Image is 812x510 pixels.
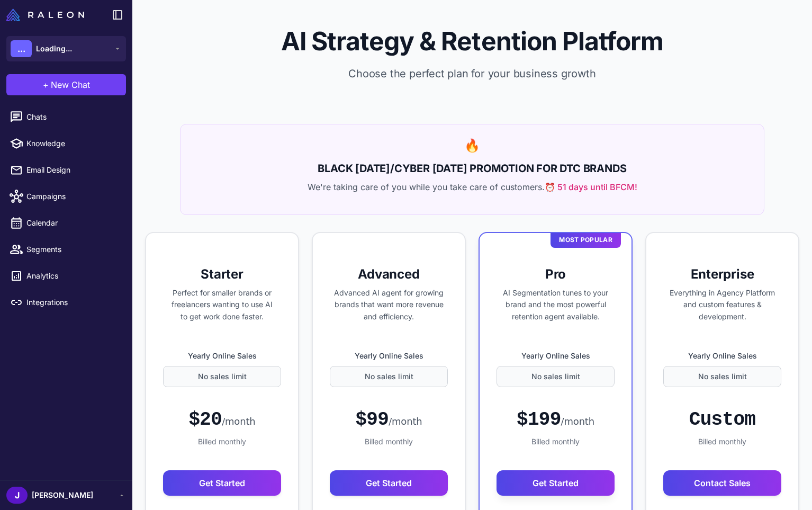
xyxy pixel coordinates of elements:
[188,408,255,432] div: $20
[497,287,615,323] p: AI Segmentation tunes to your brand and the most powerful retention agent available.
[26,270,120,282] span: Analytics
[163,266,281,283] h3: Starter
[163,436,281,448] div: Billed monthly
[517,408,594,432] div: $199
[26,217,120,229] span: Calendar
[497,436,615,448] div: Billed monthly
[663,350,781,362] label: Yearly Online Sales
[26,297,120,308] span: Integrations
[355,408,422,432] div: $99
[26,138,120,149] span: Knowledge
[365,371,413,382] span: No sales limit
[222,416,255,427] span: /month
[330,470,448,496] button: Get Started
[663,266,781,283] h3: Enterprise
[4,238,128,261] a: Segments
[389,416,422,427] span: /month
[149,25,795,57] h1: AI Strategy & Retention Platform
[4,212,128,234] a: Calendar
[149,66,795,82] p: Choose the perfect plan for your business growth
[4,159,128,181] a: Email Design
[26,164,120,176] span: Email Design
[43,78,49,91] span: +
[193,160,751,176] h2: BLACK [DATE]/CYBER [DATE] PROMOTION FOR DTC BRANDS
[330,266,448,283] h3: Advanced
[4,185,128,208] a: Campaigns
[497,350,615,362] label: Yearly Online Sales
[663,436,781,448] div: Billed monthly
[163,287,281,323] p: Perfect for smaller brands or freelancers wanting to use AI to get work done faster.
[561,416,594,427] span: /month
[163,350,281,362] label: Yearly Online Sales
[26,244,120,255] span: Segments
[464,138,480,153] span: 🔥
[6,8,84,21] img: Raleon Logo
[51,78,90,91] span: New Chat
[4,291,128,314] a: Integrations
[330,287,448,323] p: Advanced AI agent for growing brands that want more revenue and efficiency.
[4,132,128,155] a: Knowledge
[551,232,621,248] div: Most Popular
[6,8,88,21] a: Raleon Logo
[689,408,755,432] div: Custom
[545,181,637,193] span: ⏰ 51 days until BFCM!
[32,489,93,501] span: [PERSON_NAME]
[36,43,72,55] span: Loading...
[531,371,580,382] span: No sales limit
[193,181,751,193] p: We're taking care of you while you take care of customers.
[11,40,32,57] div: ...
[497,470,615,496] button: Get Started
[330,436,448,448] div: Billed monthly
[4,106,128,128] a: Chats
[497,266,615,283] h3: Pro
[4,265,128,287] a: Analytics
[26,111,120,123] span: Chats
[663,470,781,496] button: Contact Sales
[198,371,247,382] span: No sales limit
[26,191,120,202] span: Campaigns
[6,74,126,95] button: +New Chat
[663,287,781,323] p: Everything in Agency Platform and custom features & development.
[6,36,126,61] button: ...Loading...
[698,371,747,382] span: No sales limit
[330,350,448,362] label: Yearly Online Sales
[163,470,281,496] button: Get Started
[6,487,28,504] div: J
